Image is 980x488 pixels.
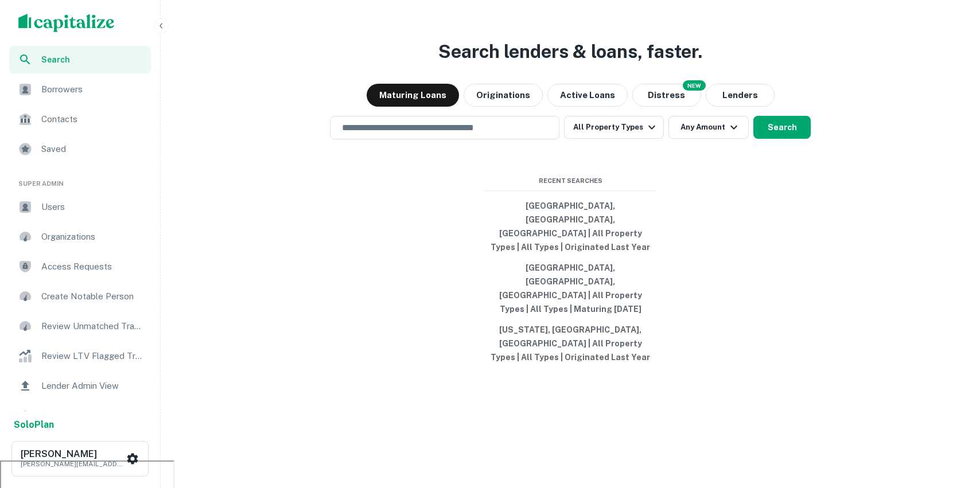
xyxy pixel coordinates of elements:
a: SoloPlan [14,418,54,432]
span: Search [41,53,144,66]
span: Contacts [41,112,144,126]
button: Any Amount [668,116,749,139]
h6: [PERSON_NAME] [21,450,124,459]
span: Access Requests [41,260,144,274]
button: All Property Types [564,116,664,139]
div: NEW [683,80,706,91]
a: Review Unmatched Transactions [9,313,151,340]
span: Borrower Info Requests [41,409,144,423]
strong: Solo Plan [14,419,54,430]
button: Search [753,116,811,139]
span: Borrowers [41,83,144,96]
button: Lenders [706,84,775,107]
button: [PERSON_NAME][PERSON_NAME][EMAIL_ADDRESS][PERSON_NAME][DOMAIN_NAME] [11,441,149,477]
span: Create Notable Person [41,290,144,303]
span: Review Unmatched Transactions [41,319,144,333]
span: Lender Admin View [41,379,144,393]
span: Users [41,200,144,214]
button: Maturing Loans [367,84,459,107]
p: [PERSON_NAME][EMAIL_ADDRESS][PERSON_NAME][DOMAIN_NAME] [21,459,124,469]
a: Create Notable Person [9,283,151,310]
a: Borrower Info Requests [9,402,151,430]
button: [GEOGRAPHIC_DATA], [GEOGRAPHIC_DATA], [GEOGRAPHIC_DATA] | All Property Types | All Types | Maturi... [484,257,656,319]
a: Access Requests [9,253,151,280]
span: Recent Searches [484,176,656,186]
a: Users [9,193,151,221]
button: Originations [464,84,543,107]
li: Super Admin [9,165,151,193]
a: Contacts [9,106,151,133]
a: Saved [9,135,151,163]
a: Search [9,46,151,73]
span: Review LTV Flagged Transactions [41,349,144,363]
a: Review LTV Flagged Transactions [9,342,151,370]
button: [GEOGRAPHIC_DATA], [GEOGRAPHIC_DATA], [GEOGRAPHIC_DATA] | All Property Types | All Types | Origin... [484,196,656,257]
span: Organizations [41,230,144,244]
img: capitalize-logo.png [18,14,115,32]
a: Organizations [9,223,151,251]
button: Active Loans [547,84,628,107]
a: Lender Admin View [9,372,151,400]
a: Borrowers [9,76,151,103]
button: Search distressed loans with lien and other non-mortgage details. [632,84,701,107]
iframe: Chat Widget [923,360,980,415]
button: [US_STATE], [GEOGRAPHIC_DATA], [GEOGRAPHIC_DATA] | All Property Types | All Types | Originated La... [484,319,656,368]
span: Saved [41,142,144,156]
h3: Search lenders & loans, faster. [438,38,702,65]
